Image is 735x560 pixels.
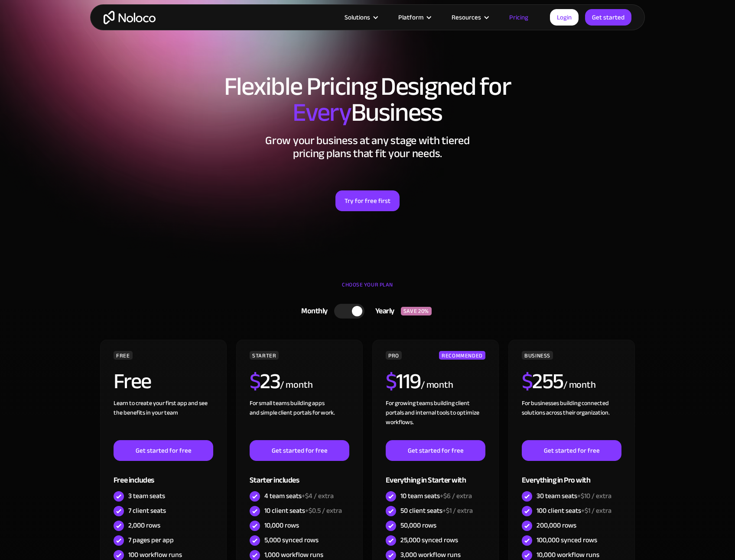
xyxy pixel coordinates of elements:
div: For businesses building connected solutions across their organization. ‍ [522,399,621,440]
a: Get started for free [386,440,485,461]
div: / month [421,378,453,392]
div: 50,000 rows [400,521,436,530]
div: 10 team seats [400,491,472,501]
div: Monthly [290,305,334,318]
span: +$1 / extra [442,504,473,517]
div: 4 team seats [264,491,334,501]
div: RECOMMENDED [439,351,485,360]
a: home [104,11,156,24]
a: Get started for free [250,440,349,461]
span: $ [522,361,533,402]
div: SAVE 20% [401,307,432,315]
div: 5,000 synced rows [264,535,319,545]
div: / month [563,378,596,392]
div: BUSINESS [522,351,553,360]
a: Pricing [498,12,539,23]
div: CHOOSE YOUR PLAN [99,278,636,300]
div: 10 client seats [264,506,342,515]
div: Learn to create your first app and see the benefits in your team ‍ [114,399,213,440]
div: Everything in Pro with [522,461,621,489]
div: FREE [114,351,133,360]
span: +$10 / extra [577,489,611,502]
div: 100,000 synced rows [537,535,597,545]
div: 10,000 rows [264,521,299,530]
div: 30 team seats [537,491,611,501]
div: / month [280,378,312,392]
span: +$1 / extra [581,504,611,517]
span: +$0.5 / extra [305,504,342,517]
h2: 119 [386,370,421,392]
div: STARTER [250,351,279,360]
div: 7 client seats [128,506,166,515]
div: Free includes [114,461,213,489]
h2: Grow your business at any stage with tiered pricing plans that fit your needs. [99,134,636,160]
div: Platform [398,12,423,23]
span: +$4 / extra [302,489,334,502]
span: $ [386,361,397,402]
div: Resources [452,12,481,23]
div: 2,000 rows [128,521,160,530]
div: 50 client seats [400,506,473,515]
div: 100 workflow runs [128,550,182,560]
div: Everything in Starter with [386,461,485,489]
span: $ [250,361,260,402]
a: Login [550,9,579,26]
div: 200,000 rows [537,521,576,530]
div: Starter includes [250,461,349,489]
h1: Flexible Pricing Designed for Business [99,74,636,126]
div: PRO [386,351,402,360]
h2: Free [114,370,151,392]
div: 100 client seats [537,506,611,515]
a: Get started for free [522,440,621,461]
h2: 255 [522,370,563,392]
div: 3 team seats [128,491,165,501]
div: 3,000 workflow runs [400,550,461,560]
a: Try for free first [335,190,400,211]
div: Yearly [364,305,401,318]
div: Solutions [334,12,387,23]
span: Every [293,88,351,137]
div: Solutions [345,12,370,23]
div: For small teams building apps and simple client portals for work. ‍ [250,399,349,440]
a: Get started [585,9,631,26]
span: +$6 / extra [440,489,472,502]
div: For growing teams building client portals and internal tools to optimize workflows. [386,399,485,440]
h2: 23 [250,370,280,392]
div: 1,000 workflow runs [264,550,323,560]
div: 25,000 synced rows [400,535,458,545]
div: Platform [387,12,441,23]
div: 10,000 workflow runs [537,550,599,560]
div: Resources [441,12,498,23]
div: 7 pages per app [128,535,174,545]
a: Get started for free [114,440,213,461]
